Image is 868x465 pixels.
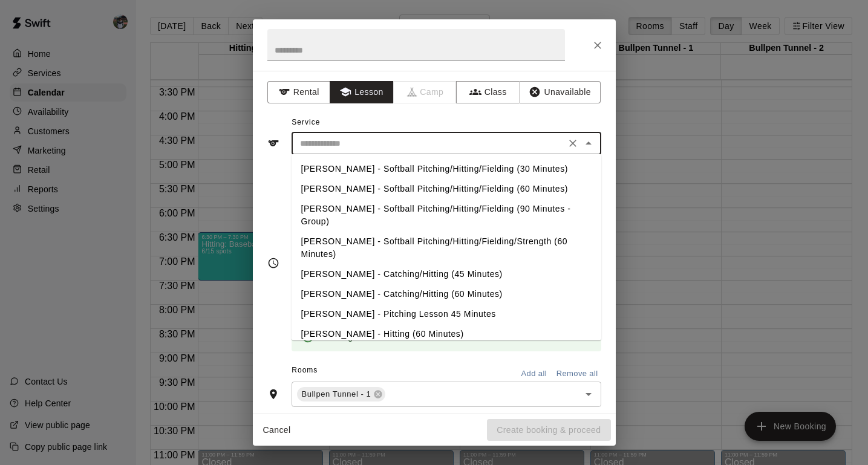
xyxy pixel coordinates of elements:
svg: Timing [267,257,279,269]
button: Cancel [258,419,296,441]
button: Rental [267,81,331,103]
button: Unavailable [520,81,601,103]
button: Clear [564,135,581,152]
li: [PERSON_NAME] - Catching/Hitting (60 Minutes) [292,284,601,304]
button: Open [580,386,597,403]
li: [PERSON_NAME] - Hitting (60 Minutes) [292,324,601,344]
li: [PERSON_NAME] - Softball Pitching/Hitting/Fielding/Strength (60 Minutes) [292,232,601,264]
span: Bullpen Tunnel - 1 [297,388,376,400]
span: Rooms [292,366,318,374]
button: Lesson [330,81,393,103]
button: Add all [515,365,553,383]
svg: Service [267,137,279,149]
button: Close [587,34,609,56]
button: Remove all [553,365,601,383]
li: [PERSON_NAME] - Pitching Lesson 45 Minutes [292,304,601,324]
li: [PERSON_NAME] - Softball Pitching/Hitting/Fielding (90 Minutes - Group) [292,199,601,232]
div: Bullpen Tunnel - 1 [297,387,386,402]
li: [PERSON_NAME] - Catching/Hitting (45 Minutes) [292,264,601,284]
svg: Rooms [267,388,279,400]
span: Service [292,118,320,126]
button: Close [580,135,597,152]
li: [PERSON_NAME] - Softball Pitching/Hitting/Fielding (60 Minutes) [292,179,601,199]
button: Class [456,81,520,103]
span: Camps can only be created in the Services page [394,81,457,103]
li: [PERSON_NAME] - Softball Pitching/Hitting/Fielding (30 Minutes) [292,159,601,179]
